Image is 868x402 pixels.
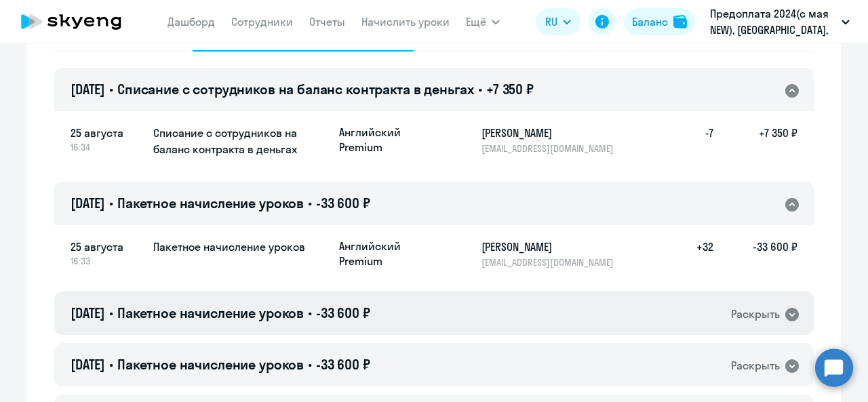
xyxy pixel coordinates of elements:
span: Пакетное начисление уроков [117,304,304,321]
p: Английский Premium [339,125,441,155]
span: • [109,356,113,373]
h5: Пакетное начисление уроков [153,239,328,255]
div: Раскрыть [731,306,780,323]
span: [DATE] [71,356,105,373]
span: [DATE] [71,304,105,321]
span: 25 августа [71,125,142,141]
span: 16:33 [71,255,142,267]
span: Ещё [466,14,486,30]
h5: [PERSON_NAME] [481,125,621,141]
a: Дашборд [167,15,215,28]
img: balance [673,15,687,28]
button: Балансbalance [624,8,695,35]
span: [DATE] [71,195,105,212]
h5: -7 [670,125,713,155]
span: • [109,81,113,98]
h5: Списание с сотрудников на баланс контракта в деньгах [153,125,328,157]
span: -33 600 ₽ [316,356,370,373]
button: Ещё [466,8,500,35]
p: Английский Premium [339,239,441,268]
span: • [109,195,113,212]
span: 25 августа [71,239,142,255]
span: Списание с сотрудников на баланс контракта в деньгах [117,81,474,98]
span: -33 600 ₽ [316,195,370,212]
div: Баланс [632,14,668,30]
span: • [308,195,312,212]
span: • [478,81,482,98]
span: Пакетное начисление уроков [117,356,304,373]
span: • [308,304,312,321]
span: [DATE] [71,81,105,98]
span: -33 600 ₽ [316,304,370,321]
span: RU [545,14,557,30]
a: Сотрудники [231,15,293,28]
span: • [308,356,312,373]
p: [EMAIL_ADDRESS][DOMAIN_NAME] [481,256,621,268]
button: RU [536,8,580,35]
span: • [109,304,113,321]
a: Отчеты [309,15,345,28]
p: Предоплата 2024(с мая NEW), [GEOGRAPHIC_DATA], ООО [710,5,836,38]
span: Пакетное начисление уроков [117,195,304,212]
h5: [PERSON_NAME] [481,239,621,255]
p: [EMAIL_ADDRESS][DOMAIN_NAME] [481,142,621,155]
div: Раскрыть [731,357,780,374]
a: Начислить уроки [361,15,450,28]
h5: +7 350 ₽ [713,125,797,155]
h5: -33 600 ₽ [713,239,797,268]
span: +7 350 ₽ [486,81,534,98]
span: 16:34 [71,141,142,153]
h5: +32 [670,239,713,268]
button: Предоплата 2024(с мая NEW), [GEOGRAPHIC_DATA], ООО [703,5,856,38]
